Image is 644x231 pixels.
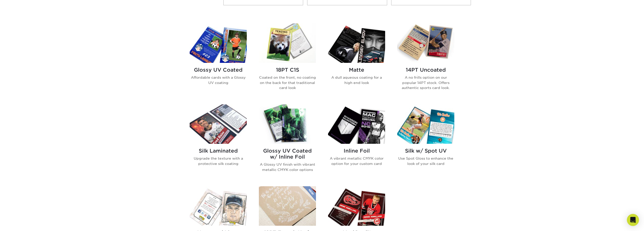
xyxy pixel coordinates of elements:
[190,156,247,166] p: Upgrade the texture with a protective silk coating
[328,186,385,226] img: ModCard™ Trading Cards
[328,104,385,180] a: Inline Foil Trading Cards Inline Foil A vibrant metallic CMYK color option for your custom card
[328,156,385,166] p: A vibrant metallic CMYK color option for your custom card
[328,23,385,98] a: Matte Trading Cards Matte A dull aqueous coating for a high end look
[397,156,454,166] p: Use Spot Gloss to enhance the look of your silk card
[397,148,454,154] h2: Silk w/ Spot UV
[190,23,247,98] a: Glossy UV Coated Trading Cards Glossy UV Coated Affordable cards with a Glossy UV coating
[259,186,316,226] img: 18PT French Kraft Trading Cards
[259,75,316,90] p: Coated on the front, no coating on the back for that traditional card look
[190,23,247,63] img: Glossy UV Coated Trading Cards
[190,148,247,154] h2: Silk Laminated
[190,186,247,226] img: Uncoated Linen Trading Cards
[259,23,316,63] img: 18PT C1S Trading Cards
[259,67,316,73] h2: 18PT C1S
[190,67,247,73] h2: Glossy UV Coated
[328,75,385,85] p: A dull aqueous coating for a high end look
[397,23,454,63] img: 14PT Uncoated Trading Cards
[259,23,316,98] a: 18PT C1S Trading Cards 18PT C1S Coated on the front, no coating on the back for that traditional ...
[397,104,454,180] a: Silk w/ Spot UV Trading Cards Silk w/ Spot UV Use Spot Gloss to enhance the look of your silk card
[328,67,385,73] h2: Matte
[397,67,454,73] h2: 14PT Uncoated
[397,23,454,98] a: 14PT Uncoated Trading Cards 14PT Uncoated A no frills option on our popular 14PT stock. Offers au...
[328,148,385,154] h2: Inline Foil
[190,104,247,144] img: Silk Laminated Trading Cards
[259,162,316,172] p: A Glossy UV finish with vibrant metallic CMYK color options
[627,214,639,226] div: Open Intercom Messenger
[259,104,316,144] img: Glossy UV Coated w/ Inline Foil Trading Cards
[1,216,43,229] iframe: Google Customer Reviews
[328,104,385,144] img: Inline Foil Trading Cards
[303,186,316,201] img: New Product
[328,23,385,63] img: Matte Trading Cards
[397,75,454,90] p: A no frills option on our popular 14PT stock. Offers authentic sports card look.
[397,104,454,144] img: Silk w/ Spot UV Trading Cards
[190,104,247,180] a: Silk Laminated Trading Cards Silk Laminated Upgrade the texture with a protective silk coating
[259,148,316,160] h2: Glossy UV Coated w/ Inline Foil
[190,75,247,85] p: Affordable cards with a Glossy UV coating
[259,104,316,180] a: Glossy UV Coated w/ Inline Foil Trading Cards Glossy UV Coated w/ Inline Foil A Glossy UV finish ...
